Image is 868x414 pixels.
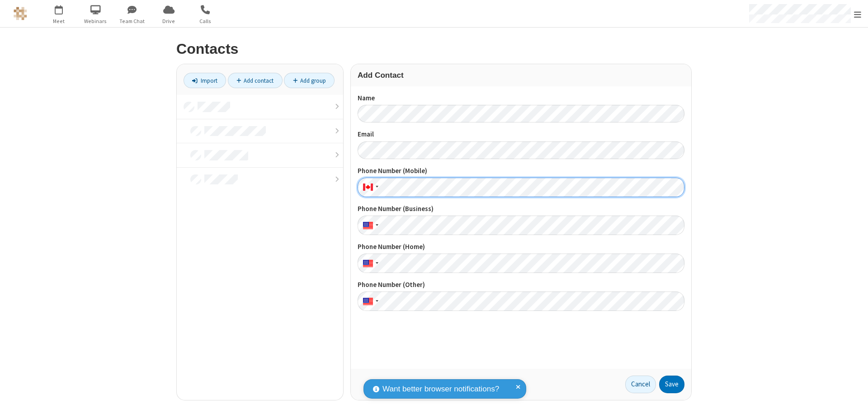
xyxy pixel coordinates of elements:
h2: Contacts [176,41,692,57]
div: United States: + 1 [358,292,381,311]
span: Webinars [79,17,113,25]
label: Email [358,129,684,140]
img: QA Selenium DO NOT DELETE OR CHANGE [14,7,27,20]
a: Cancel [625,376,656,394]
label: Phone Number (Business) [358,204,684,214]
a: Add contact [228,73,283,88]
a: Import [184,73,226,88]
button: Save [659,376,684,394]
span: Team Chat [115,17,149,25]
label: Phone Number (Home) [358,242,684,252]
div: United States: + 1 [358,254,381,273]
a: Add group [284,73,335,88]
span: Drive [152,17,186,25]
label: Name [358,93,684,103]
h3: Add Contact [358,71,684,80]
div: United States: + 1 [358,216,381,235]
span: Want better browser notifications? [382,383,499,395]
iframe: Chat [845,390,861,408]
span: Meet [42,17,76,25]
div: Canada: + 1 [358,178,381,197]
label: Phone Number (Other) [358,280,684,290]
span: Calls [189,17,222,25]
label: Phone Number (Mobile) [358,166,684,176]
